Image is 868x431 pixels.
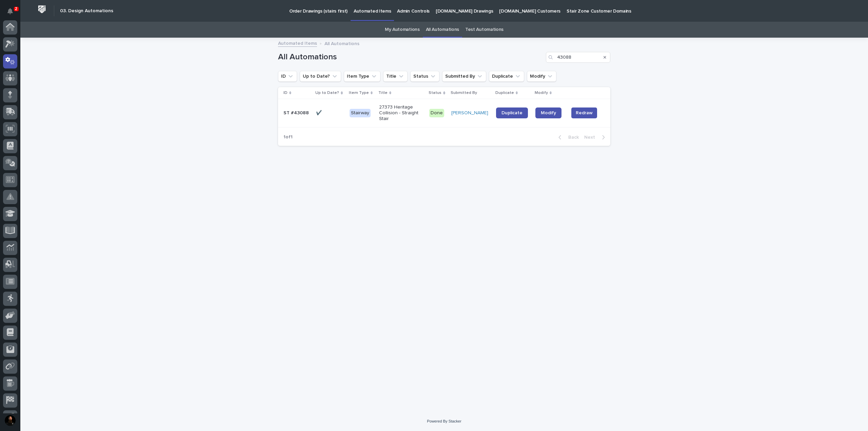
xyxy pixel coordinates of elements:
a: Modify [535,107,561,118]
p: 1 of 1 [278,129,298,145]
button: ID [278,71,297,82]
img: Workspace Logo [36,3,48,16]
p: 2 [15,6,17,11]
span: Modify [541,111,556,115]
span: Duplicate [501,111,522,115]
p: ST #43088 [283,110,311,116]
a: Automated Items [278,39,317,47]
button: Item Type [344,71,380,82]
tr: ST #43088✔️✔️ Stairway27373 Heritage Collision - Straight StairDone[PERSON_NAME] DuplicateModifyR... [278,99,610,127]
span: Next [584,135,599,140]
button: Notifications [3,4,17,18]
a: [PERSON_NAME] [451,110,488,116]
div: Done [429,109,444,117]
h2: 03. Design Automations [60,8,113,14]
p: 27373 Heritage Collision - Straight Stair [379,104,421,121]
div: Stairway [350,109,371,117]
p: Modify [535,89,548,97]
a: Test Automations [465,22,504,38]
p: Status [429,89,441,97]
a: My Automations [385,22,420,38]
button: Back [553,134,581,140]
p: Duplicate [495,89,514,97]
p: All Automations [324,39,359,47]
p: Item Type [349,89,369,97]
p: Up to Date? [315,89,339,97]
button: Submitted By [442,71,486,82]
div: Notifications2 [8,8,17,19]
p: ID [283,89,288,97]
p: Title [378,89,388,97]
a: Duplicate [496,107,528,118]
p: ✔️ [316,109,323,116]
button: Up to Date? [300,71,341,82]
h1: All Automations [278,52,543,62]
button: Next [581,134,610,140]
button: users-avatar [3,413,17,428]
span: Back [564,135,579,140]
button: Title [383,71,408,82]
button: Status [410,71,439,82]
input: Search [546,52,610,63]
a: All Automations [426,22,459,38]
span: Redraw [576,110,593,116]
a: Powered By Stacker [427,419,461,423]
button: Duplicate [489,71,524,82]
p: Submitted By [451,89,477,97]
button: Redraw [571,107,597,118]
button: Modify [527,71,556,82]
